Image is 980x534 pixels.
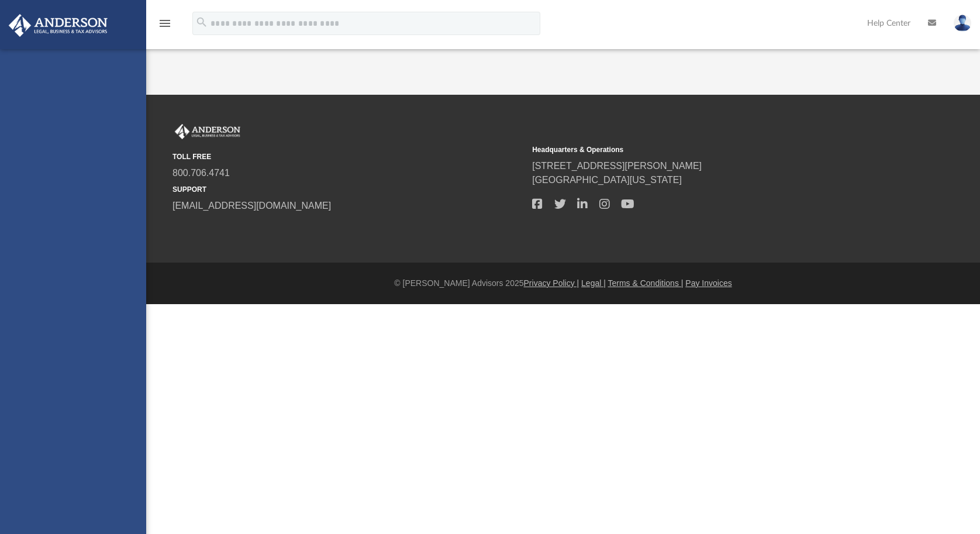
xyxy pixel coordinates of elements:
[158,22,172,30] a: menu
[172,184,524,195] small: SUPPORT
[581,278,606,288] a: Legal |
[195,16,208,29] i: search
[532,144,884,155] small: Headquarters & Operations
[532,175,682,185] a: [GEOGRAPHIC_DATA][US_STATE]
[685,278,731,288] a: Pay Invoices
[172,151,524,162] small: TOLL FREE
[954,15,971,32] img: User Pic
[172,124,243,139] img: Anderson Advisors Platinum Portal
[608,278,684,288] a: Terms & Conditions |
[146,277,980,290] div: © [PERSON_NAME] Advisors 2025
[172,201,331,211] a: [EMAIL_ADDRESS][DOMAIN_NAME]
[5,14,111,37] img: Anderson Advisors Platinum Portal
[532,161,702,171] a: [STREET_ADDRESS][PERSON_NAME]
[158,16,172,30] i: menu
[524,278,579,288] a: Privacy Policy |
[172,168,230,178] a: 800.706.4741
